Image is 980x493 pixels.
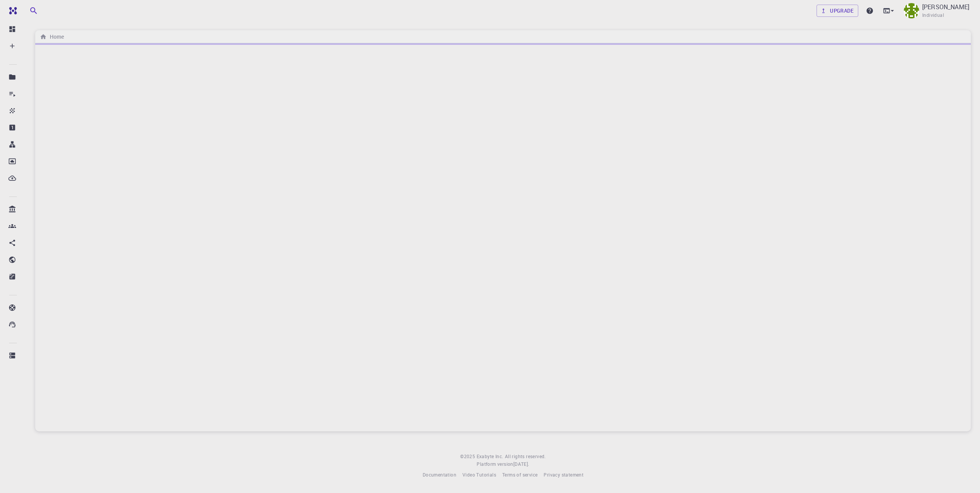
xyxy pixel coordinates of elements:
[6,7,17,15] img: logo
[513,461,529,467] span: [DATE] .
[477,453,503,459] span: Exabyte Inc.
[544,472,583,478] span: Privacy statement
[47,33,64,41] h6: Home
[502,471,537,479] a: Terms of service
[38,33,65,41] nav: breadcrumb
[460,453,476,460] span: © 2025
[423,472,456,478] span: Documentation
[904,3,919,18] img: Karishma Jain
[462,471,496,479] a: Video Tutorials
[922,11,944,19] span: Individual
[502,472,537,478] span: Terms of service
[423,471,456,479] a: Documentation
[544,471,583,479] a: Privacy statement
[922,2,969,11] p: [PERSON_NAME]
[477,453,503,460] a: Exabyte Inc.
[505,453,546,460] span: All rights reserved.
[462,472,496,478] span: Video Tutorials
[513,460,529,468] a: [DATE].
[477,460,513,468] span: Platform version
[817,5,858,17] a: Upgrade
